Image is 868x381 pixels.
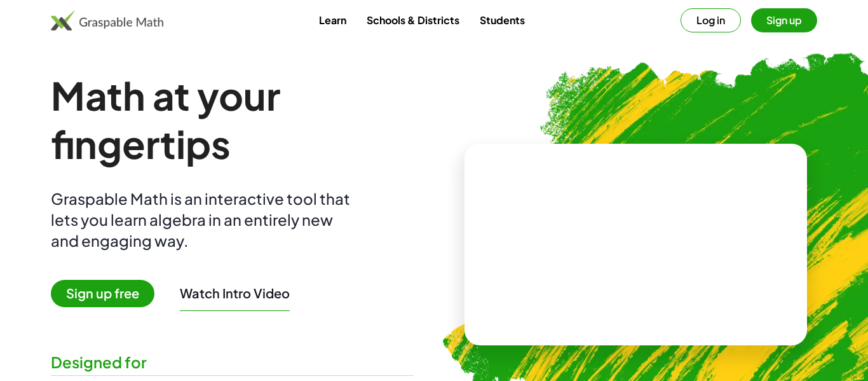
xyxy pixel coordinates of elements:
div: Graspable Math is an interactive tool that lets you learn algebra in an entirely new and engaging... [51,188,356,251]
a: Students [470,8,535,32]
button: Watch Intro Video [180,285,290,301]
video: What is this? This is dynamic math notation. Dynamic math notation plays a central role in how Gr... [541,197,731,293]
button: Log in [681,8,741,32]
a: Schools & Districts [356,8,470,32]
div: Designed for [51,352,414,373]
a: Learn [309,8,356,32]
span: Sign up free [51,280,154,307]
h1: Math at your fingertips [51,71,414,168]
button: Sign up [751,8,817,32]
